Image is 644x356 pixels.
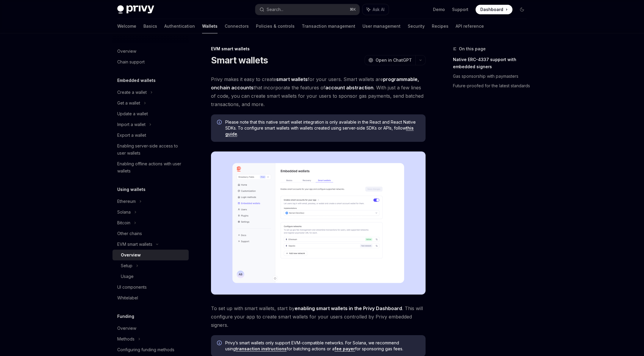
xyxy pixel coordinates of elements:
[211,46,426,52] div: EVM smart wallets
[117,209,131,216] div: Solana
[112,250,189,260] a: Overview
[143,19,157,33] a: Basics
[211,55,268,66] h1: Smart wallets
[117,110,148,117] div: Update a wallet
[453,71,532,81] a: Gas sponsorship with paymasters
[117,121,146,128] div: Import a wallet
[117,132,146,139] div: Export a wallet
[117,241,152,248] div: EVM smart wallets
[112,130,189,141] a: Export a wallet
[202,19,218,33] a: Wallets
[117,100,140,107] div: Get a wallet
[121,251,141,259] div: Overview
[452,7,468,13] a: Support
[217,120,223,126] svg: Info
[255,4,359,15] button: Search...⌘K
[112,228,189,239] a: Other chains
[117,198,136,205] div: Ethereum
[112,271,189,282] a: Usage
[121,262,132,269] div: Setup
[112,323,189,334] a: Overview
[117,335,135,343] div: Methods
[112,282,189,293] a: UI components
[121,273,134,280] div: Usage
[225,119,420,137] span: Please note that this native smart wallet integration is only available in the React and React Na...
[276,76,308,82] strong: smart wallets
[456,19,484,33] a: API reference
[112,141,189,158] a: Enabling server-side access to user wallets
[236,346,287,352] a: transaction instructions
[117,5,154,14] img: dark logo
[117,294,138,301] div: Whitelabel
[362,19,401,33] a: User management
[211,151,426,295] img: Sample enable smart wallets
[211,75,426,108] span: Privy makes it easy to create for your users. Smart wallets are that incorporate the features of ...
[117,186,146,193] h5: Using wallets
[476,5,512,14] a: Dashboard
[376,57,412,63] span: Open in ChatGPT
[433,7,445,13] a: Demo
[164,19,195,33] a: Authentication
[117,346,174,353] div: Configuring funding methods
[362,4,389,15] button: Ask AI
[480,7,503,13] span: Dashboard
[117,89,147,96] div: Create a wallet
[453,55,532,71] a: Native ERC-4337 support with embedded signers
[117,325,136,332] div: Overview
[117,142,185,157] div: Enabling server-side access to user wallets
[211,304,426,329] span: To set up with smart wallets, start by . This will configure your app to create smart wallets for...
[295,305,402,312] a: enabling smart wallets in the Privy Dashboard
[112,57,189,67] a: Chain support
[117,313,134,320] h5: Funding
[459,45,486,52] span: On this page
[117,77,156,84] h5: Embedded wallets
[517,5,527,14] button: Toggle dark mode
[112,46,189,57] a: Overview
[117,230,142,237] div: Other chains
[267,6,283,13] div: Search...
[117,19,136,33] a: Welcome
[373,7,384,13] span: Ask AI
[112,293,189,303] a: Whitelabel
[117,58,145,66] div: Chain support
[112,344,189,355] a: Configuring funding methods
[334,346,355,352] a: fee payer
[350,7,356,12] span: ⌘ K
[365,55,415,65] button: Open in ChatGPT
[225,340,420,352] span: Privy’s smart wallets only support EVM-compatible networks. For Solana, we recommend using for ba...
[408,19,425,33] a: Security
[432,19,448,33] a: Recipes
[256,19,295,33] a: Policies & controls
[117,219,130,226] div: Bitcoin
[225,19,249,33] a: Connectors
[453,81,532,91] a: Future-proofed for the latest standards
[217,341,223,346] svg: Info
[112,108,189,119] a: Update a wallet
[325,85,373,91] a: account abstraction
[302,19,355,33] a: Transaction management
[117,160,185,175] div: Enabling offline actions with user wallets
[112,158,189,176] a: Enabling offline actions with user wallets
[117,48,136,55] div: Overview
[117,284,147,291] div: UI components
